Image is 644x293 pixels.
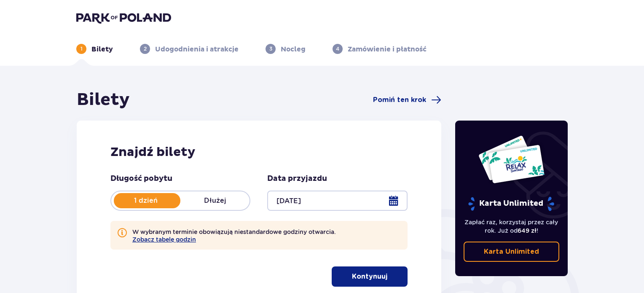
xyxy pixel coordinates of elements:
[267,174,327,184] p: Data przyjazdu
[266,44,306,54] div: 3Nocleg
[467,196,555,211] p: Karta Unlimited
[336,45,339,53] p: 4
[373,95,426,105] span: Pomiń ten krok
[269,45,272,53] p: 3
[77,89,130,110] h1: Bilety
[110,174,172,184] p: Długość pobytu
[352,272,387,281] p: Kontynuuj
[91,45,113,54] p: Bilety
[478,135,545,184] img: Dwie karty całoroczne do Suntago z napisem 'UNLIMITED RELAX', na białym tle z tropikalnymi liśćmi...
[518,227,537,234] span: 649 zł
[132,228,336,243] p: W wybranym terminie obowiązują niestandardowe godziny otwarcia.
[373,95,441,105] a: Pomiń ten krok
[144,45,147,53] p: 2
[333,44,427,54] div: 4Zamówienie i płatność
[76,44,113,54] div: 1Bilety
[110,144,408,160] h2: Znajdź bilety
[281,45,306,54] p: Nocleg
[332,266,408,287] button: Kontynuuj
[348,45,427,54] p: Zamówienie i płatność
[180,196,250,205] p: Dłużej
[155,45,239,54] p: Udogodnienia i atrakcje
[80,45,83,53] p: 1
[464,242,560,262] a: Karta Unlimited
[76,12,171,24] img: Park of Poland logo
[464,218,560,235] p: Zapłać raz, korzystaj przez cały rok. Już od !
[140,44,239,54] div: 2Udogodnienia i atrakcje
[484,247,539,256] p: Karta Unlimited
[111,196,180,205] p: 1 dzień
[132,236,196,243] button: Zobacz tabelę godzin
